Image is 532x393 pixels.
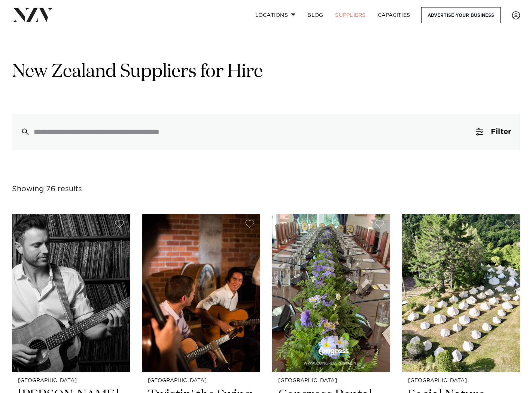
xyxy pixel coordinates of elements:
a: BLOG [301,7,329,23]
a: Locations [249,7,301,23]
small: [GEOGRAPHIC_DATA] [148,378,254,384]
div: Showing 76 results [12,183,82,195]
small: [GEOGRAPHIC_DATA] [18,378,124,384]
button: Filter [467,114,520,150]
small: [GEOGRAPHIC_DATA] [408,378,514,384]
span: Filter [491,128,511,135]
a: Advertise your business [421,7,501,23]
img: nzv-logo.png [12,8,53,22]
a: Capacities [372,7,416,23]
small: [GEOGRAPHIC_DATA] [278,378,384,384]
a: SUPPLIERS [329,7,371,23]
h1: New Zealand Suppliers for Hire [12,60,520,84]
